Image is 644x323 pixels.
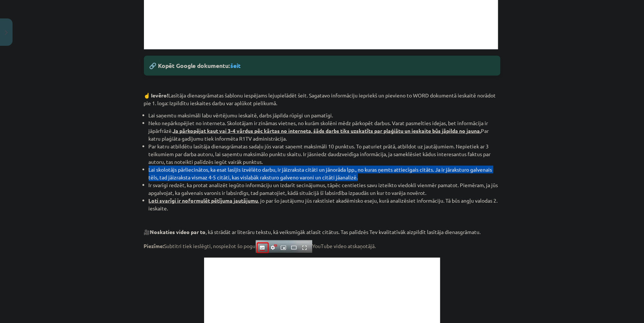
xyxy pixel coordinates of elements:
[5,30,8,35] img: icon-close-lesson-0947bae3869378f0d4975bcd49f059093ad1ed9edebbc8119c70593378902aed.svg
[144,243,376,249] span: Subtitri tiek ieslēgti, nospiežot šo pogu YouTube video atskaņotājā.
[173,127,481,134] strong: Ja pārkopējat kaut vai 3-4 vārdus pēc kārtas no interneta, šāds darbs tiks uzskatīts par plaģiātu...
[144,243,164,249] strong: Piezīme:
[149,197,258,204] strong: Ļoti svarīgi ir noformulēt pētījuma jautājumu
[144,92,169,99] strong: ☝️ Ievēro!
[144,92,500,107] p: Lasītāja dienasgrāmatas šablonu iespējams lejupielādēt šeit. Sagatavo informāciju iepriekš un pie...
[149,142,500,166] li: Par katru atbildētu lasītāja dienasgrāmatas sadaļu jūs varat saņemt maksimāli 10 punktus. To patu...
[149,166,500,181] li: Lai skolotājs pārliecinātos, ka esat lasījis izvēlēto darbu, ir jāizraksta citāti un jānorāda lpp...
[149,119,500,142] li: Neko nepārkopējiet no interneta. Skolotājam ir zināmas vietnes, no kurām skolēni mēdz pārkopēt da...
[144,56,500,76] div: 🔗 Kopēt Google dokumentu:
[150,228,206,235] strong: Noskaties video par to
[231,62,241,69] a: šeit
[149,197,500,212] li: , jo par šo jautājumu jūs rakstīsiet akadēmisko eseju, kurā analizēsiet informāciju. Tā būs angļu...
[149,181,500,197] li: Ir svarīgi redzēt, ka protat analizēt iegūto informāciju un izdarīt secinājumus, tāpēc centieties...
[144,228,500,236] p: 🎥 , kā strādāt ar literāru tekstu, kā veiksmīgāk atlasīt citātus. Tas palīdzēs Tev kvalitatīvāk a...
[149,111,500,119] li: Lai saņemtu maksimāli labu vērtējumu ieskaitē, darbs jāpilda rūpīgi un pamatīgi.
